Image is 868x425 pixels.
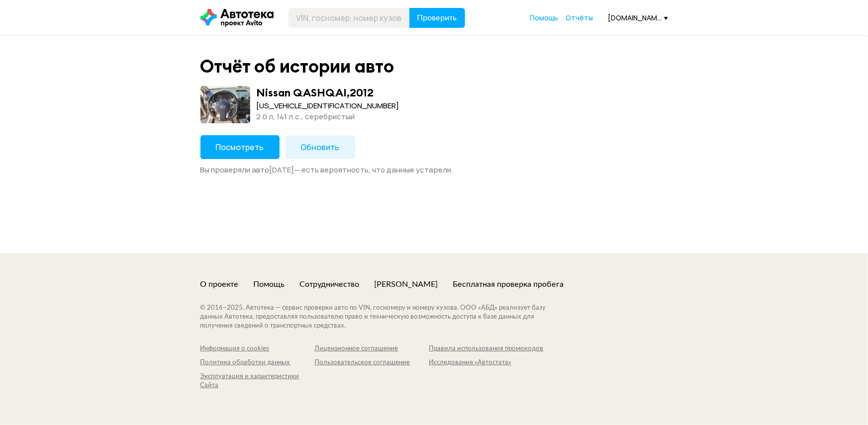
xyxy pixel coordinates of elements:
input: VIN, госномер, номер кузова [289,8,410,28]
a: Лицензионное соглашение [315,344,429,353]
div: © 2016– 2025 . Автотека — сервис проверки авто по VIN, госномеру и номеру кузова. ООО «АБД» реали... [200,304,566,331]
a: Помощь [254,279,285,290]
button: Посмотреть [200,135,280,159]
a: [PERSON_NAME] [375,279,438,290]
a: Политика обработки данных [200,358,315,367]
span: Отчёты [566,13,593,22]
div: Отчёт об истории авто [200,56,394,77]
span: Помощь [530,13,559,22]
a: Отчёты [566,13,593,23]
a: Эксплуатация и характеристики Сайта [200,372,315,390]
a: Помощь [530,13,559,23]
button: Проверить [409,8,465,28]
div: Nissan QASHQAI , 2012 [257,86,374,99]
a: О проекте [200,279,239,290]
span: Обновить [301,142,340,153]
button: Обновить [286,135,355,159]
div: [US_VEHICLE_IDENTIFICATION_NUMBER] [257,100,399,111]
div: [DOMAIN_NAME][EMAIL_ADDRESS][PERSON_NAME][DOMAIN_NAME] [608,13,668,22]
a: Правила использования промокодов [429,344,544,353]
div: 2.0 л, 141 л.c., серебристый [257,111,399,122]
a: Исследование «Автостата» [429,358,544,367]
a: Пользовательское соглашение [315,358,429,367]
div: Вы проверяли авто [DATE] — есть вероятность, что данные устарели. [200,165,668,175]
a: Информация о cookies [200,344,315,353]
a: Сотрудничество [300,279,360,290]
span: Посмотреть [216,142,264,153]
span: Проверить [417,14,457,22]
a: Бесплатная проверка пробега [453,279,564,290]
